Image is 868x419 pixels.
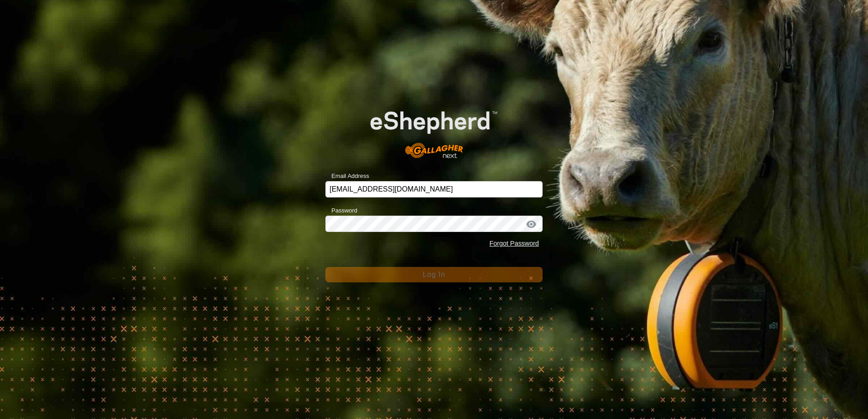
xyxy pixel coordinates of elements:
[423,271,445,278] span: Log In
[347,93,521,167] img: E-shepherd Logo
[489,240,539,247] a: Forgot Password
[325,172,369,181] label: Email Address
[325,181,543,197] input: Email Address
[325,206,357,215] label: Password
[325,267,543,282] button: Log In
